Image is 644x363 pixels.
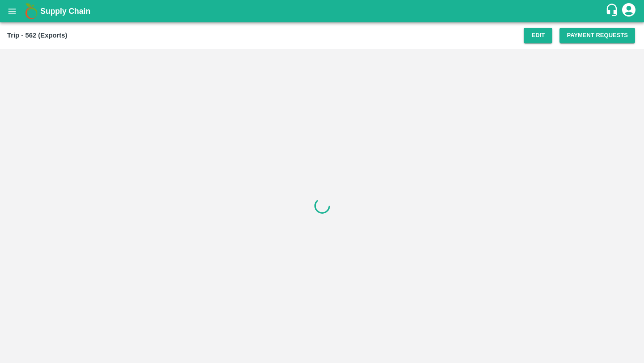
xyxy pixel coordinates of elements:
[7,32,67,39] b: Trip - 562 (Exports)
[2,1,22,21] button: open drawer
[22,2,40,20] img: logo
[40,7,90,16] b: Supply Chain
[605,3,621,19] div: customer-support
[621,2,637,21] div: account of current user
[40,5,605,17] a: Supply Chain
[524,28,552,43] button: Edit
[559,28,635,43] button: Payment Requests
